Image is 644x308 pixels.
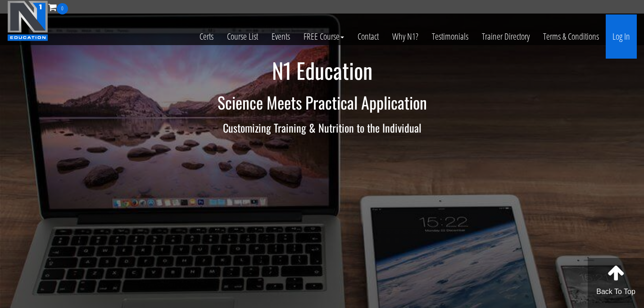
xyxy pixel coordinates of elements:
a: Why N1? [385,14,425,59]
a: Trainer Directory [475,14,536,59]
h3: Customizing Training & Nutrition to the Individual [59,122,585,133]
a: Log In [606,14,637,59]
a: Contact [351,14,385,59]
span: 0 [57,3,68,14]
a: Events [265,14,297,59]
a: Testimonials [425,14,475,59]
h1: N1 Education [59,59,585,83]
a: FREE Course [297,14,351,59]
a: 0 [48,1,68,13]
h2: Science Meets Practical Application [59,93,585,111]
img: n1-education [7,0,48,41]
a: Course List [220,14,265,59]
a: Certs [193,14,220,59]
a: Terms & Conditions [536,14,606,59]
